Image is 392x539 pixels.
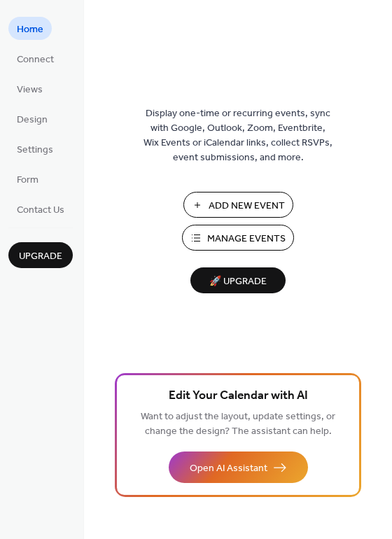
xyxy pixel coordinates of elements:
[8,47,62,70] a: Connect
[19,249,62,264] span: Upgrade
[8,77,51,100] a: Views
[169,451,308,483] button: Open AI Assistant
[17,22,43,37] span: Home
[190,461,267,476] span: Open AI Assistant
[8,107,56,130] a: Design
[199,272,277,291] span: 🚀 Upgrade
[8,197,73,220] a: Contact Us
[182,225,294,251] button: Manage Events
[17,83,43,97] span: Views
[8,167,47,190] a: Form
[17,173,38,188] span: Form
[141,407,335,441] span: Want to adjust the layout, update settings, or change the design? The assistant can help.
[17,143,53,157] span: Settings
[207,232,286,246] span: Manage Events
[209,199,285,213] span: Add New Event
[17,203,64,218] span: Contact Us
[183,192,293,218] button: Add New Event
[143,106,332,165] span: Display one-time or recurring events, sync with Google, Outlook, Zoom, Eventbrite, Wix Events or ...
[8,17,52,40] a: Home
[8,242,73,268] button: Upgrade
[17,52,54,67] span: Connect
[17,113,48,127] span: Design
[169,386,308,406] span: Edit Your Calendar with AI
[8,137,62,160] a: Settings
[190,267,286,293] button: 🚀 Upgrade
